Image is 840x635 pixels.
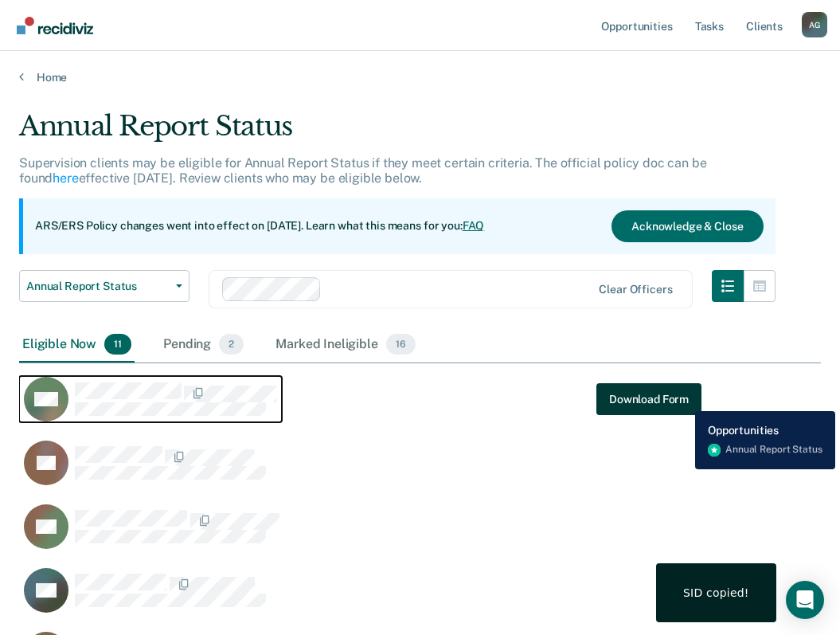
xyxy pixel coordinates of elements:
[219,334,244,355] span: 2
[19,440,721,504] div: CaseloadOpportunityCell-05572518
[272,327,418,363] div: Marked Ineligible16
[596,383,701,415] a: Navigate to form link
[596,383,701,415] button: Download Form
[19,504,721,567] div: CaseloadOpportunityCell-03662518
[786,581,824,619] div: Open Intercom Messenger
[611,210,763,242] button: Acknowledge & Close
[19,110,776,155] div: Annual Report Status
[19,270,189,302] button: Annual Report Status
[19,376,721,440] div: CaseloadOpportunityCell-04048544
[19,567,721,631] div: CaseloadOpportunityCell-16237718
[802,12,827,37] div: A G
[26,280,170,293] span: Annual Report Status
[17,17,93,34] img: Recidiviz
[386,334,416,355] span: 16
[104,334,131,355] span: 11
[19,70,821,84] a: Home
[599,283,672,296] div: Clear officers
[160,327,247,363] div: Pending2
[19,327,135,363] div: Eligible Now11
[19,155,706,186] p: Supervision clients may be eligible for Annual Report Status if they meet certain criteria. The o...
[802,12,827,37] button: Profile dropdown button
[35,218,484,234] p: ARS/ERS Policy changes went into effect on [DATE]. Learn what this means for you:
[53,171,78,186] a: here
[683,586,749,600] div: SID copied!
[463,219,485,232] a: FAQ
